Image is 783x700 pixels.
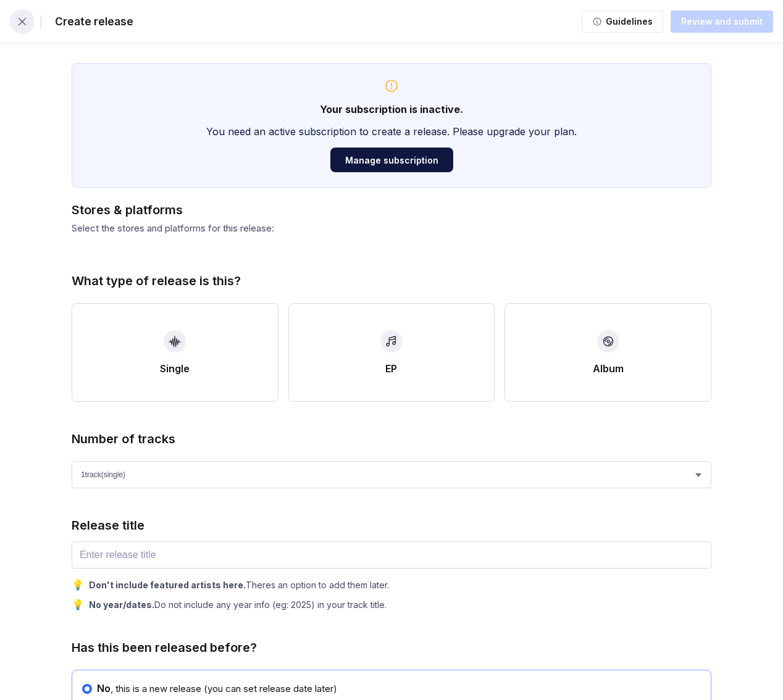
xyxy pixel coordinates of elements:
[72,578,84,591] div: 💡
[160,362,190,375] div: Single
[72,273,241,288] div: What type of release is this?
[602,15,653,28] div: Guidelines
[92,682,337,694] div: , this is a new release (you can set release date later)
[89,599,154,610] b: No year/dates.
[72,640,257,655] div: Has this been released before?
[505,303,711,402] button: Album
[40,15,43,28] div: |
[320,103,463,115] strong: Your subscription is inactive.
[72,598,84,610] div: 💡
[385,362,397,375] div: EP
[345,155,438,165] div: Manage subscription
[72,518,144,533] div: Release title
[72,202,183,217] div: Stores & platforms
[72,222,711,234] div: Select the stores and platforms for this release:
[582,10,663,33] button: Guidelines
[89,599,387,610] div: Do not include any year info (eg: 2025) in your track title.
[89,580,389,590] div: Theres an option to add them later.
[288,303,495,402] button: EP
[48,15,133,28] div: Create release
[72,431,175,446] div: Number of tracks
[72,303,278,402] button: Single
[72,541,711,569] input: Enter release title
[97,682,111,694] span: No
[330,148,453,172] button: Manage subscription
[206,125,577,138] div: You need an active subscription to create a release. Please upgrade your plan.
[89,580,246,590] b: Don't include featured artists here.
[593,362,624,375] div: Album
